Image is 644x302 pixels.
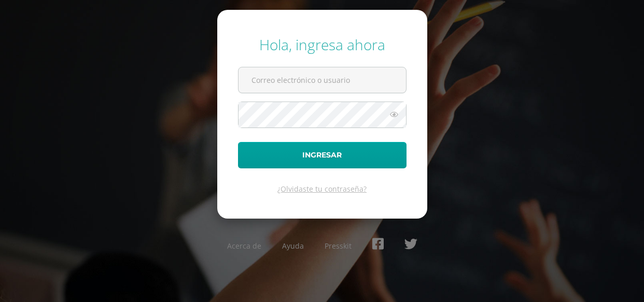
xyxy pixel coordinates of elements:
[238,35,407,54] div: Hola, ingresa ahora
[227,241,261,251] a: Acerca de
[325,241,352,251] a: Presskit
[238,142,407,168] button: Ingresar
[282,241,304,251] a: Ayuda
[239,67,406,93] input: Correo electrónico o usuario
[277,184,367,194] a: ¿Olvidaste tu contraseña?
